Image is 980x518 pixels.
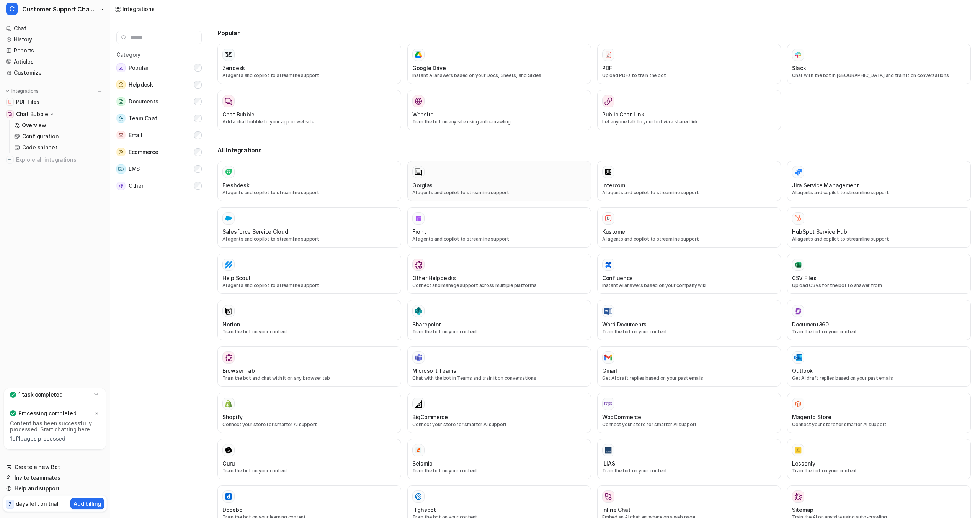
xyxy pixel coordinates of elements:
span: Customer Support Chatbot [22,4,97,15]
img: Confluence [604,261,612,269]
p: AI agents and copilot to streamline support [222,189,396,196]
h3: Notion [222,320,240,328]
p: Connect your store for smarter AI support [412,421,586,428]
h3: Salesforce Service Cloud [222,228,288,236]
p: Let anyone talk to your bot via a shared link [602,118,776,125]
img: Front [415,215,422,222]
p: Upload CSVs for the bot to answer from [792,282,966,289]
img: Other [116,182,126,190]
button: OtherOther [116,178,202,193]
span: Team Chat [129,114,157,123]
img: Magento Store [794,400,802,408]
img: Notion [225,307,232,315]
a: Articles [3,56,107,67]
h3: HubSpot Service Hub [792,228,847,236]
div: Integrations [122,5,155,13]
button: CSV FilesCSV FilesUpload CSVs for the bot to answer from [787,254,971,294]
h3: Sharepoint [412,320,441,328]
img: Slack [794,50,802,59]
img: expand menu [5,89,10,94]
img: Guru [225,446,232,454]
p: Get AI draft replies based on your past emails [602,375,776,382]
h3: CSV Files [792,274,816,282]
span: PDF Files [16,98,39,106]
img: Shopify [225,400,232,408]
h3: All Integrations [217,146,971,155]
p: Connect your store for smarter AI support [222,421,396,428]
img: PDF [604,51,612,58]
button: Add billing [70,498,104,509]
button: Chat BubbleAdd a chat bubble to your app or website [217,90,401,130]
img: menu_add.svg [97,89,103,94]
p: Instant AI answers based on your company wiki [602,282,776,289]
img: HubSpot Service Hub [794,215,802,222]
p: Processing completed [18,410,76,417]
span: Documents [129,97,158,106]
span: Helpdesk [129,80,153,89]
button: Team ChatTeam Chat [116,111,202,126]
button: ShopifyShopifyConnect your store for smarter AI support [217,393,401,433]
button: OutlookOutlookGet AI draft replies based on your past emails [787,346,971,387]
p: Connect and manage support across multiple platforms. [412,282,586,289]
p: 7 [8,501,11,508]
p: Connect your store for smarter AI support [792,421,966,428]
button: WebsiteWebsiteTrain the bot on any site using auto-crawling [407,90,591,130]
button: PopularPopular [116,60,202,75]
p: Train the bot on your content [792,328,966,335]
span: Ecommerce [129,148,158,157]
span: Other [129,181,144,190]
button: Jira Service ManagementAI agents and copilot to streamline support [787,161,971,201]
img: Helpdesk [116,80,126,89]
button: Help ScoutHelp ScoutAI agents and copilot to streamline support [217,254,401,294]
p: Train the bot on your content [792,467,966,474]
button: Integrations [3,87,41,95]
h3: Highspot [412,506,436,514]
p: Train the bot on your content [602,328,776,335]
span: C [6,3,18,15]
button: SeismicSeismicTrain the bot on your content [407,439,591,479]
h3: Document360 [792,320,829,328]
button: GuruGuruTrain the bot on your content [217,439,401,479]
h3: Front [412,228,426,236]
button: GorgiasAI agents and copilot to streamline support [407,161,591,201]
h3: WooCommerce [602,413,641,421]
h3: Inline Chat [602,506,630,514]
a: Integrations [115,5,155,13]
button: WooCommerceWooCommerceConnect your store for smarter AI support [597,393,781,433]
button: ConfluenceConfluenceInstant AI answers based on your company wiki [597,254,781,294]
p: days left on trial [16,500,59,508]
button: SharepointSharepointTrain the bot on your content [407,300,591,340]
img: Chat Bubble [8,112,12,116]
img: WooCommerce [604,402,612,406]
span: Explore all integrations [16,154,104,166]
h3: Public Chat Link [602,110,644,118]
h3: Zendesk [222,64,245,72]
h3: Shopify [222,413,243,421]
p: Chat with the bot in Teams and train it on conversations [412,375,586,382]
h3: Guru [222,459,235,467]
p: Add a chat bubble to your app or website [222,118,396,125]
button: FreshdeskAI agents and copilot to streamline support [217,161,401,201]
p: Overview [22,121,46,129]
button: KustomerKustomerAI agents and copilot to streamline support [597,207,781,248]
img: BigCommerce [415,400,422,408]
button: SlackSlackChat with the bot in [GEOGRAPHIC_DATA] and train it on conversations [787,44,971,84]
p: Integrations [11,88,39,94]
button: IntercomAI agents and copilot to streamline support [597,161,781,201]
a: PDF FilesPDF Files [3,97,107,107]
p: Chat with the bot in [GEOGRAPHIC_DATA] and train it on conversations [792,72,966,79]
img: Website [415,97,422,105]
img: Seismic [415,446,422,454]
button: ILIASILIASTrain the bot on your content [597,439,781,479]
button: FrontFrontAI agents and copilot to streamline support [407,207,591,248]
img: Team Chat [116,114,126,123]
h3: Magento Store [792,413,831,421]
img: Document360 [794,307,802,315]
img: Microsoft Teams [415,354,422,361]
h3: ILIAS [602,459,615,467]
h3: Google Drive [412,64,446,72]
h3: Intercom [602,181,625,189]
button: Browser TabBrowser TabTrain the bot and chat with it on any browser tab [217,346,401,387]
p: Train the bot on any site using auto-crawling [412,118,586,125]
a: Configuration [11,131,107,142]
